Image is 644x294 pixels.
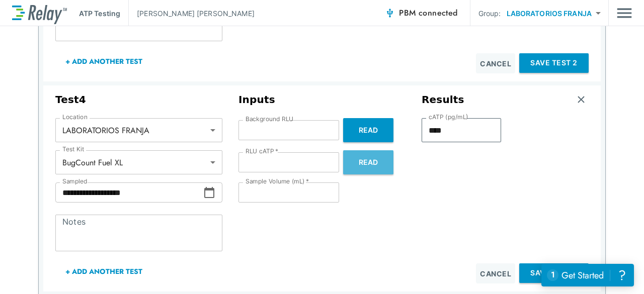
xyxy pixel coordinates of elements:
p: [PERSON_NAME] [PERSON_NAME] [137,8,255,19]
h3: Test 4 [55,93,222,106]
button: Cancel [476,263,515,283]
button: Cancel [476,53,515,73]
button: + Add Another Test [55,49,152,73]
div: BugCount Fuel XL [55,152,222,172]
img: Remove [576,94,586,105]
button: Read [343,118,393,142]
button: Main menu [617,4,632,23]
button: Read [343,150,393,174]
div: LABORATORIOS FRANJA [55,120,222,140]
span: connected [419,7,458,19]
h3: Inputs [238,93,406,106]
label: cATP (pg/mL) [429,114,468,121]
button: + Add Another Test [55,259,152,283]
label: Location [62,114,88,121]
span: PBM [399,6,457,20]
button: PBM connected [381,3,461,23]
img: LuminUltra Relay [12,3,67,24]
h3: Results [422,93,464,106]
p: ATP Testing [79,8,120,19]
iframe: Resource center [541,264,634,286]
label: Sample Volume (mL) [246,178,309,185]
img: Connected Icon [385,8,395,18]
p: Group: [478,8,501,19]
button: Save Test 4 [519,263,589,283]
img: Drawer Icon [617,4,632,23]
label: RLU cATP [246,148,278,155]
label: Test Kit [62,146,85,153]
label: Background RLU [246,116,293,123]
button: Save Test 2 [519,53,589,73]
label: Sampled [62,178,88,185]
input: Choose date, selected date is Oct 13, 2025 [55,182,203,203]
